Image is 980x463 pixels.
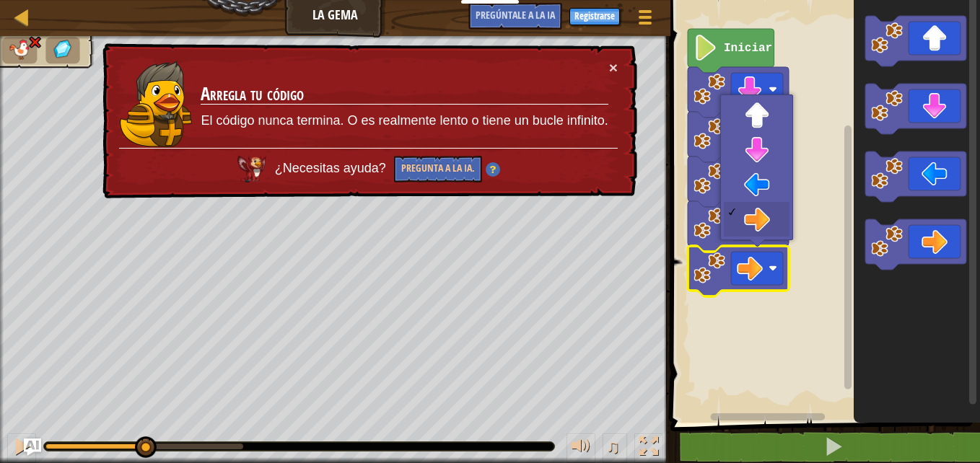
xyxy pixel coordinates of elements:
h3: Arregla tu código [201,84,608,105]
img: Indirecta [486,162,500,177]
text: Iniciar [724,42,772,55]
span: ♫ [605,436,620,457]
span: Pregúntale a la IA [476,8,555,22]
p: El código nunca termina. O es realmente lento o tiene un bucle infinito. [201,112,608,131]
button: Ctrl + P: Pause [7,433,36,463]
button: Alterna pantalla completa. [634,433,663,463]
button: Pregunta a la IA. [394,156,482,182]
li: Tu héroe debe sobrevivir. [2,37,37,63]
img: IA [237,156,266,182]
button: Mostrar menú del juego [627,3,663,37]
button: Ajustar volúmen [566,433,595,463]
button: Registrarse [569,8,620,25]
button: Pregúntale a la IA [24,438,41,456]
button: × [609,60,618,75]
img: duck_tharin2.png [120,61,192,147]
button: ♫ [603,433,627,463]
li: Recoge las gemas. [45,37,80,63]
button: Pregúntale a la IA [468,3,562,30]
span: ¿Necesitas ayuda? [275,161,390,175]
